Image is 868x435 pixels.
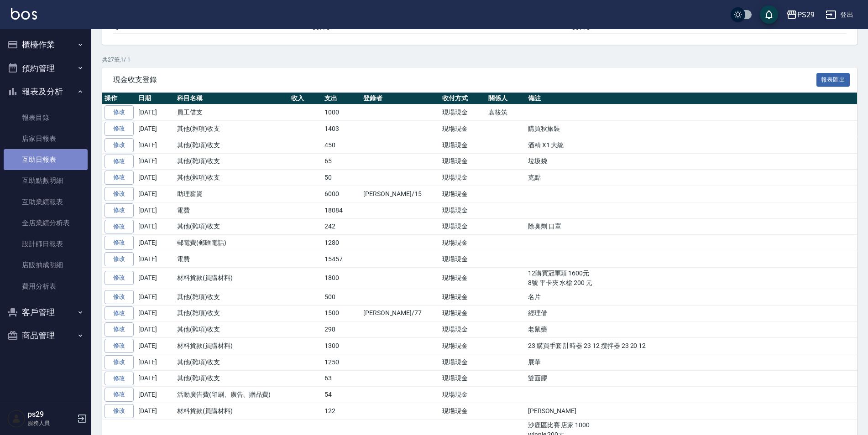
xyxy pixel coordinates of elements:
[797,9,815,21] div: PS29
[322,170,361,186] td: 50
[4,170,88,191] a: 互助點數明細
[361,93,440,104] th: 登錄者
[175,137,289,153] td: 其他(雜項)收支
[175,321,289,338] td: 其他(雜項)收支
[105,306,134,321] a: 修改
[361,305,440,321] td: [PERSON_NAME]/77
[440,218,486,235] td: 現場現金
[175,338,289,354] td: 材料貨款(員購材料)
[105,122,134,136] a: 修改
[4,300,88,324] button: 客戶管理
[322,93,361,104] th: 支出
[105,138,134,152] a: 修改
[440,387,486,403] td: 現場現金
[322,267,361,289] td: 1800
[760,5,778,24] button: save
[4,212,88,233] a: 全店業績分析表
[105,372,134,386] a: 修改
[136,153,175,170] td: [DATE]
[526,93,857,104] th: 備註
[440,403,486,419] td: 現場現金
[322,387,361,403] td: 54
[105,187,134,201] a: 修改
[526,305,857,321] td: 經理借
[136,104,175,121] td: [DATE]
[322,338,361,354] td: 1300
[175,251,289,268] td: 電費
[4,192,88,212] a: 互助業績報表
[440,170,486,186] td: 現場現金
[136,218,175,235] td: [DATE]
[11,8,37,20] img: Logo
[105,220,134,234] a: 修改
[136,370,175,387] td: [DATE]
[105,236,134,250] a: 修改
[322,137,361,153] td: 450
[105,171,134,185] a: 修改
[526,137,857,153] td: 酒精 X1 大統
[289,93,322,104] th: 收入
[175,218,289,235] td: 其他(雜項)收支
[322,218,361,235] td: 242
[105,404,134,418] a: 修改
[105,355,134,369] a: 修改
[105,271,134,285] a: 修改
[105,339,134,353] a: 修改
[526,267,857,289] td: 12購買冠軍頭 1600元 8號 平卡夾 水槍 200 元
[175,267,289,289] td: 材料貨款(員購材料)
[322,235,361,251] td: 1280
[4,80,88,104] button: 報表及分析
[486,93,526,104] th: 關係人
[136,121,175,137] td: [DATE]
[526,121,857,137] td: 購買秋旅裝
[136,289,175,305] td: [DATE]
[440,321,486,338] td: 現場現金
[440,202,486,218] td: 現場現金
[4,276,88,297] a: 費用分析表
[136,403,175,419] td: [DATE]
[4,254,88,275] a: 店販抽成明細
[440,370,486,387] td: 現場現金
[783,5,818,24] button: PS29
[175,121,289,137] td: 其他(雜項)收支
[136,137,175,153] td: [DATE]
[4,57,88,80] button: 預約管理
[105,322,134,337] a: 修改
[526,403,857,419] td: [PERSON_NAME]
[136,93,175,104] th: 日期
[322,321,361,338] td: 298
[28,410,74,419] h5: ps29
[440,153,486,170] td: 現場現金
[526,153,857,170] td: 垃圾袋
[175,186,289,202] td: 助理薪資
[4,149,88,170] a: 互助日報表
[136,338,175,354] td: [DATE]
[175,104,289,121] td: 員工借支
[486,104,526,121] td: 袁筱筑
[102,93,136,104] th: 操作
[322,403,361,419] td: 122
[526,170,857,186] td: 克點
[440,104,486,121] td: 現場現金
[322,186,361,202] td: 6000
[136,305,175,321] td: [DATE]
[175,387,289,403] td: 活動廣告費(印刷、廣告、贈品費)
[526,218,857,235] td: 除臭劑 口罩
[440,338,486,354] td: 現場現金
[4,33,88,57] button: 櫃檯作業
[105,155,134,169] a: 修改
[526,289,857,305] td: 名片
[105,252,134,266] a: 修改
[440,93,486,104] th: 收付方式
[322,251,361,268] td: 15457
[105,388,134,402] a: 修改
[175,289,289,305] td: 其他(雜項)收支
[322,354,361,370] td: 1250
[113,75,816,84] span: 現金收支登錄
[526,321,857,338] td: 老鼠藥
[322,370,361,387] td: 63
[440,186,486,202] td: 現場現金
[175,170,289,186] td: 其他(雜項)收支
[7,409,26,428] img: Person
[440,235,486,251] td: 現場現金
